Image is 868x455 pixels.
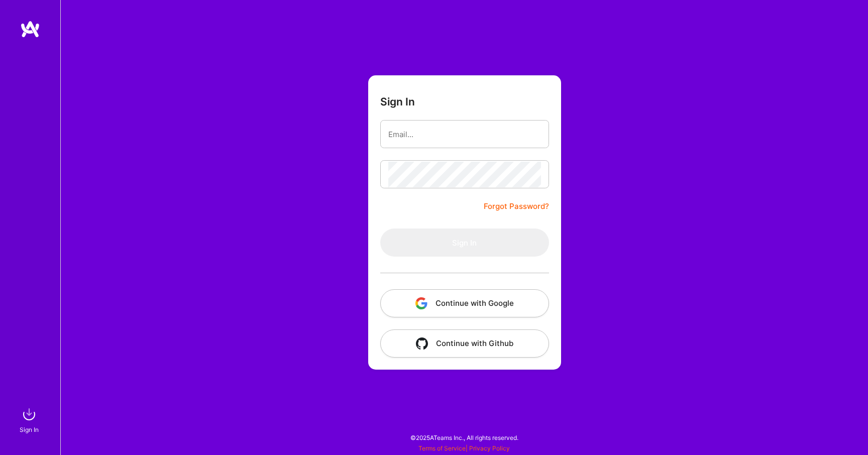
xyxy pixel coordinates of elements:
[20,424,39,435] div: Sign In
[418,444,510,452] span: |
[484,200,549,212] a: Forgot Password?
[380,289,549,317] button: Continue with Google
[418,444,466,452] a: Terms of Service
[380,95,415,108] h3: Sign In
[416,337,428,350] img: icon
[19,404,39,424] img: sign in
[21,404,39,435] a: sign inSign In
[415,297,427,309] img: icon
[20,20,40,38] img: logo
[380,329,549,358] button: Continue with Github
[388,122,541,147] input: Email...
[380,229,549,257] button: Sign In
[469,444,510,452] a: Privacy Policy
[60,425,868,450] div: © 2025 ATeams Inc., All rights reserved.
